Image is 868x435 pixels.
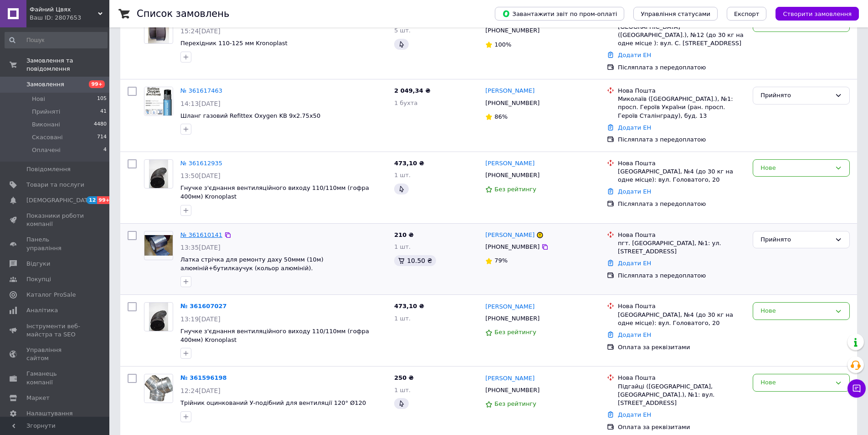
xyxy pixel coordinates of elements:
div: Оплата за реквізитами [618,343,745,351]
a: Гнучке з'єднання вентиляційного виходу 110/110мм (гофра 400мм) Kronoplast [180,184,369,200]
div: Нова Пошта [618,87,745,95]
div: [GEOGRAPHIC_DATA] ([GEOGRAPHIC_DATA].), №12 (до 30 кг на одне місце ): вул. С. [STREET_ADDRESS] [618,23,745,48]
span: Аналітика [26,306,58,314]
a: № 361610141 [180,231,222,238]
span: 473,10 ₴ [394,303,424,309]
div: Післяплата з передоплатою [618,136,745,144]
div: Миколаїв ([GEOGRAPHIC_DATA].), №1: просп. Героїв України (ран. просп. Героїв Сталінграду), буд. 13 [618,95,745,120]
div: Нове [760,306,831,316]
span: Без рейтингу [494,400,536,407]
span: 4480 [94,121,107,129]
div: Нове [760,163,831,173]
span: Без рейтингу [494,329,536,335]
a: [PERSON_NAME] [485,159,534,168]
div: Післяплата з передоплатою [618,63,745,72]
span: Скасовані [32,133,63,142]
span: 99+ [97,196,112,204]
img: Фото товару [149,303,168,331]
div: Післяплата з передоплатою [618,200,745,208]
button: Завантажити звіт по пром-оплаті [495,7,624,21]
a: Додати ЕН [618,52,651,58]
a: Додати ЕН [618,188,651,195]
a: [PERSON_NAME] [485,87,534,95]
a: Фото товару [144,302,173,331]
span: 5 шт. [394,27,411,34]
input: Пошук [5,32,108,48]
a: Створити замовлення [766,10,859,17]
span: Товари та послуги [26,181,84,189]
span: Повідомлення [26,165,71,173]
img: Фото товару [144,235,173,256]
span: Перехідник 110-125 мм Kronoplast [180,40,288,47]
span: 15:24[DATE] [180,27,221,35]
a: [PERSON_NAME] [485,374,534,383]
span: 1 шт. [394,315,411,322]
span: 250 ₴ [394,374,414,381]
span: 13:50[DATE] [180,172,221,179]
span: 1 шт. [394,243,411,250]
a: Додати ЕН [618,260,651,267]
button: Створити замовлення [776,7,859,21]
span: Прийняті [32,108,60,116]
span: 79% [494,257,508,264]
a: Шланг газовий Refittex Oxygen KB 9x2.75x50 [180,112,320,119]
span: 1 шт. [394,387,411,393]
a: Гнучке з'єднання вентиляційного виходу 110/110мм (гофра 400мм) Kronoplast [180,328,369,343]
div: Післяплата з передоплатою [618,272,745,280]
span: Виконані [32,121,60,129]
span: 86% [494,113,508,120]
a: Трійник оцинкований У-подібний для вентиляції 120° Ø120 [180,399,366,406]
span: 473,10 ₴ [394,160,424,167]
button: Чат з покупцем [847,379,866,398]
span: Управління статусами [641,10,710,17]
span: Файний Цвях [30,5,98,14]
span: Створити замовлення [783,10,852,17]
span: Управління сайтом [26,346,84,362]
span: 4 [103,146,107,154]
div: [PHONE_NUMBER] [483,97,541,109]
div: Прийнято [760,235,831,245]
span: Латка стрічка для ремонту даху 50ммм (10м) алюміній+бутилкаучук (кольор алюміній). [180,256,324,272]
a: Фото товару [144,159,173,189]
button: Експорт [727,7,767,21]
a: Фото товару [144,374,173,403]
span: 12 [87,196,97,204]
div: Нова Пошта [618,231,745,239]
div: Нова Пошта [618,159,745,168]
a: № 361607027 [180,303,227,309]
span: 100% [494,41,511,48]
img: Фото товару [144,375,173,403]
span: Без рейтингу [494,186,536,193]
span: 99+ [89,80,105,88]
div: Нове [760,378,831,388]
h1: Список замовлень [137,8,229,19]
div: [PHONE_NUMBER] [483,25,541,37]
a: Додати ЕН [618,331,651,338]
span: Гаманець компанії [26,370,84,386]
a: № 361596198 [180,374,227,381]
img: Фото товару [144,87,173,115]
img: Фото товару [149,160,168,188]
span: 13:35[DATE] [180,244,221,251]
a: Фото товару [144,231,173,260]
a: № 361617463 [180,87,222,94]
div: Оплата за реквізитами [618,423,745,431]
a: Додати ЕН [618,411,651,418]
div: Підгайці ([GEOGRAPHIC_DATA], [GEOGRAPHIC_DATA].), №1: вул. [STREET_ADDRESS] [618,383,745,408]
div: Ваш ID: 2807653 [30,14,109,22]
a: Фото товару [144,87,173,116]
div: Нова Пошта [618,374,745,382]
div: [PHONE_NUMBER] [483,313,541,325]
a: Фото товару [144,15,173,44]
span: 2 049,34 ₴ [394,87,430,94]
span: Експорт [734,10,760,17]
span: Оплачені [32,146,61,154]
div: пгт. [GEOGRAPHIC_DATA], №1: ул. [STREET_ADDRESS] [618,239,745,256]
span: 210 ₴ [394,231,414,238]
div: [GEOGRAPHIC_DATA], №4 (до 30 кг на одне місце): вул. Головатого, 20 [618,311,745,327]
a: Додати ЕН [618,124,651,131]
span: Замовлення та повідомлення [26,57,109,73]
